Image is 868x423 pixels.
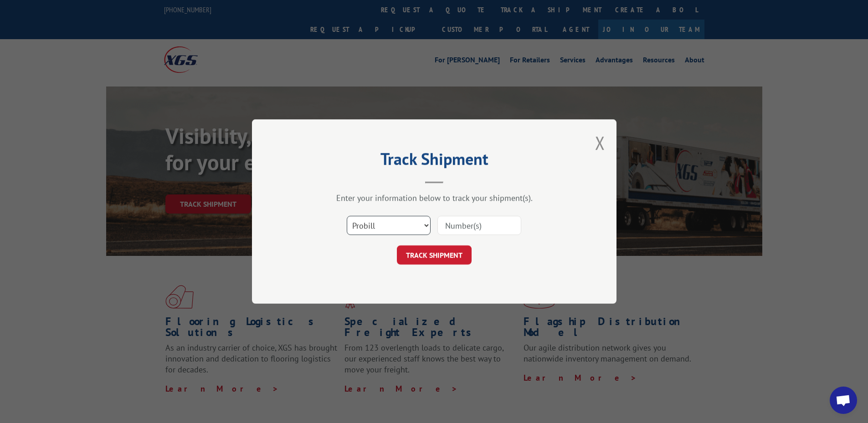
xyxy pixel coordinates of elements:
[830,387,857,414] div: Open chat
[298,153,571,170] h2: Track Shipment
[397,245,472,265] button: TRACK SHIPMENT
[595,131,605,155] button: Close modal
[298,193,571,203] div: Enter your information below to track your shipment(s).
[437,216,521,235] input: Number(s)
